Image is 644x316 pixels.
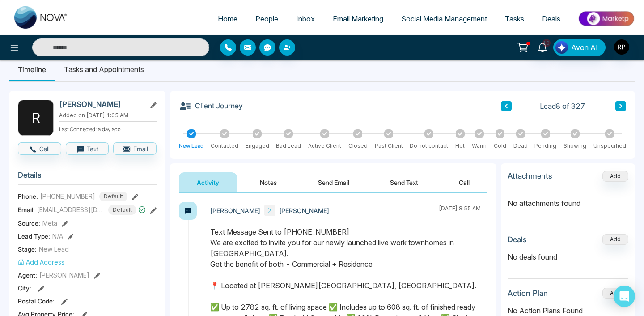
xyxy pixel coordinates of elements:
[602,171,628,182] button: Add
[375,142,403,150] div: Past Client
[508,252,628,262] p: No deals found
[496,10,533,27] a: Tasks
[52,231,63,241] span: N/A
[602,234,628,245] button: Add
[308,142,341,150] div: Active Client
[18,244,37,254] span: Stage:
[542,14,560,23] span: Deals
[574,9,639,29] img: Market-place.gif
[18,296,55,306] span: Postal Code :
[18,270,37,280] span: Agent:
[296,14,315,23] span: Inbox
[18,171,157,184] h3: Details
[602,288,628,299] button: Add
[18,231,50,241] span: Lead Type:
[18,100,54,136] div: R
[246,10,287,27] a: People
[18,283,31,293] span: City :
[39,244,69,254] span: New Lead
[324,10,392,27] a: Email Marketing
[255,14,278,23] span: People
[333,14,383,23] span: Email Marketing
[300,172,367,192] button: Send Email
[401,14,487,23] span: Social Media Management
[276,142,301,150] div: Bad Lead
[472,142,487,150] div: Warm
[494,142,506,150] div: Cold
[246,142,269,150] div: Engaged
[392,10,496,27] a: Social Media Management
[39,270,89,280] span: [PERSON_NAME]
[42,218,57,228] span: Meta
[66,142,109,155] button: Text
[18,205,35,214] span: Email:
[508,171,552,180] h3: Attachments
[37,205,104,214] span: [EMAIL_ADDRESS][DOMAIN_NAME]
[14,6,68,29] img: Nova CRM Logo
[534,142,556,150] div: Pending
[508,235,527,244] h3: Deals
[439,205,481,216] div: [DATE] 8:55 AM
[455,142,465,150] div: Hot
[540,101,585,111] span: Lead 8 of 327
[209,10,246,27] a: Home
[40,192,95,201] span: [PHONE_NUMBER]
[563,142,586,150] div: Showing
[218,14,237,23] span: Home
[18,257,64,267] button: Add Address
[179,142,203,150] div: New Lead
[108,205,136,215] span: Default
[555,41,568,54] img: Lead Flow
[372,172,436,192] button: Send Text
[542,39,551,47] span: 10+
[508,305,628,316] p: No Action Plans Found
[18,142,61,155] button: Call
[59,111,157,120] p: Added on [DATE] 1:05 AM
[59,100,142,109] h2: [PERSON_NAME]
[614,39,629,55] img: User Avatar
[99,192,127,201] span: Default
[410,142,448,150] div: Do not contact
[55,57,153,81] li: Tasks and Appointments
[287,10,324,27] a: Inbox
[18,218,40,228] span: Source:
[242,172,295,192] button: Notes
[553,39,606,56] button: Avon AI
[508,289,548,298] h3: Action Plan
[571,42,598,53] span: Avon AI
[593,142,626,150] div: Unspecified
[59,124,157,133] p: Last Connected: a day ago
[602,172,628,179] span: Add
[508,191,628,209] p: No attachments found
[348,142,368,150] div: Closed
[179,172,237,192] button: Activity
[211,142,238,150] div: Contacted
[441,172,487,192] button: Call
[113,142,157,155] button: Email
[532,39,553,55] a: 10+
[18,192,38,201] span: Phone:
[513,142,528,150] div: Dead
[505,14,524,23] span: Tasks
[533,10,569,27] a: Deals
[279,206,329,215] span: [PERSON_NAME]
[210,206,260,215] span: [PERSON_NAME]
[614,286,635,307] div: Open Intercom Messenger
[9,57,55,81] li: Timeline
[179,100,243,112] h3: Client Journey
